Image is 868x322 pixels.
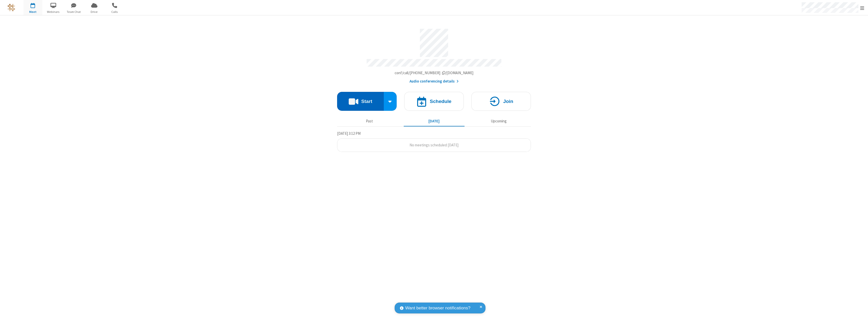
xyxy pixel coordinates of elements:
button: Start [337,92,384,111]
section: Today's Meetings [337,130,531,152]
span: Copy my meeting room link [395,70,474,75]
iframe: Chat [855,309,864,318]
span: [DATE] 3:12 PM [337,131,361,136]
button: Schedule [404,92,464,111]
span: Team Chat [64,10,83,14]
span: Webinars [44,10,63,14]
button: Past [339,116,400,126]
button: Copy my meeting room linkCopy my meeting room link [395,70,474,76]
span: Meet [23,10,42,14]
button: Join [471,92,531,111]
span: No meetings scheduled [DATE] [410,143,458,147]
span: Calls [105,10,124,14]
button: Audio conferencing details [410,78,459,84]
span: Want better browser notifications? [405,305,470,311]
span: Drive [85,10,104,14]
button: Upcoming [468,116,529,126]
img: QA Selenium DO NOT DELETE OR CHANGE [8,4,15,11]
div: Start conference options [384,92,397,111]
h4: Schedule [430,99,451,104]
button: [DATE] [404,116,465,126]
section: Account details [337,25,531,84]
h4: Join [503,99,513,104]
h4: Start [361,99,372,104]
